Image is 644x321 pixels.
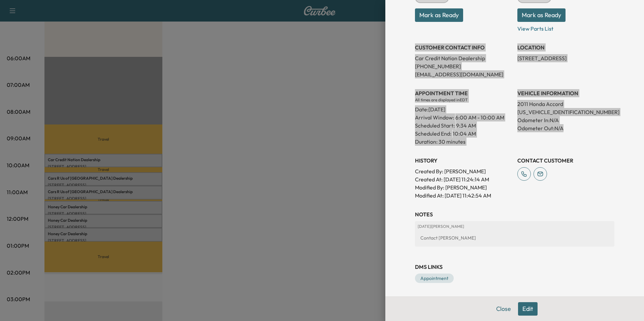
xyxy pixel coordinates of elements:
p: 9:34 AM [456,121,476,130]
p: [EMAIL_ADDRESS][DOMAIN_NAME] [415,70,512,78]
p: Duration: 30 minutes [415,138,512,146]
button: Mark as Ready [415,8,463,22]
h3: NOTES [415,210,614,218]
h3: CUSTOMER CONTACT INFO [415,43,512,51]
p: [PHONE_NUMBER] [415,62,512,70]
a: Appointment [415,274,454,283]
button: Mark as Ready [517,8,566,22]
div: Date: [DATE] [415,103,512,113]
button: Edit [518,302,538,316]
p: View Parts List [517,22,614,33]
span: 6:00 AM - 10:00 AM [455,113,504,121]
p: 2011 Honda Accord [517,100,614,108]
h3: APPOINTMENT TIME [415,89,512,97]
p: [US_VEHICLE_IDENTIFICATION_NUMBER] [517,108,614,116]
div: All times are displayed in EDT [415,97,512,103]
p: Scheduled End: [415,130,451,138]
p: Arrival Window: [415,113,512,121]
h3: LOCATION [517,43,614,51]
p: Modified By : [PERSON_NAME] [415,183,512,191]
h3: CONTACT CUSTOMER [517,156,614,165]
p: [DATE] | [PERSON_NAME] [418,224,612,229]
p: 10:04 AM [453,130,476,138]
button: Close [492,302,515,316]
div: Contact [PERSON_NAME] [418,232,612,244]
p: Scheduled Start: [415,121,455,130]
h3: History [415,156,512,165]
p: Car Credit Nation Dealership [415,54,512,62]
p: Odometer In: N/A [517,116,614,124]
p: [STREET_ADDRESS] [517,54,614,62]
p: Modified At : [DATE] 11:42:54 AM [415,191,512,200]
p: Created By : [PERSON_NAME] [415,167,512,175]
p: Odometer Out: N/A [517,124,614,132]
h3: VEHICLE INFORMATION [517,89,614,97]
h3: DMS Links [415,263,614,271]
p: Created At : [DATE] 11:24:14 AM [415,175,512,183]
